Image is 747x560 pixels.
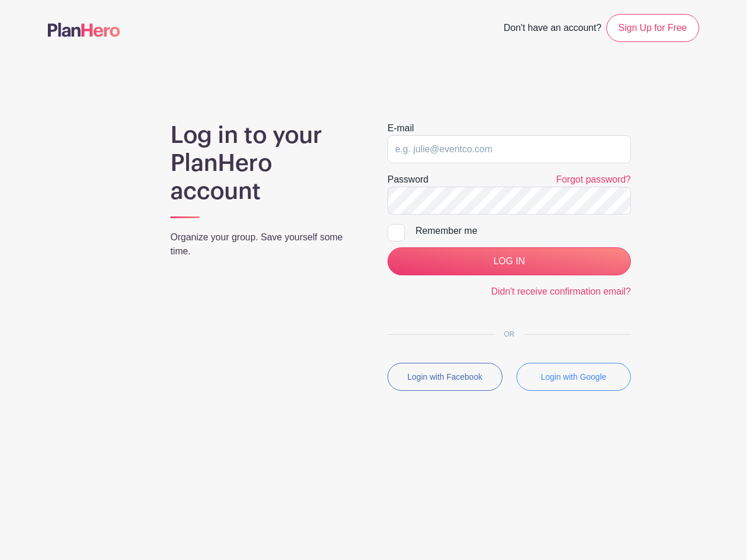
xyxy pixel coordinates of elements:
a: Sign Up for Free [606,14,699,42]
label: E-mail [388,121,414,135]
button: Login with Google [516,363,631,391]
small: Login with Google [541,372,606,381]
h1: Log in to your PlanHero account [170,121,359,205]
img: logo-507f7623f17ff9eddc593b1ce0a138ce2505c220e1c5a4e2b4648c50719b7d32.svg [48,23,120,37]
span: Don't have an account? [504,16,602,42]
span: OR [495,330,524,338]
p: Organize your group. Save yourself some time. [170,230,359,258]
input: LOG IN [388,247,631,275]
label: Password [388,173,428,187]
a: Didn't receive confirmation email? [491,286,631,296]
small: Login with Facebook [407,372,482,381]
div: Remember me [416,224,631,238]
button: Login with Facebook [388,363,502,391]
input: e.g. julie@eventco.com [388,135,631,163]
a: Forgot password? [556,174,631,184]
